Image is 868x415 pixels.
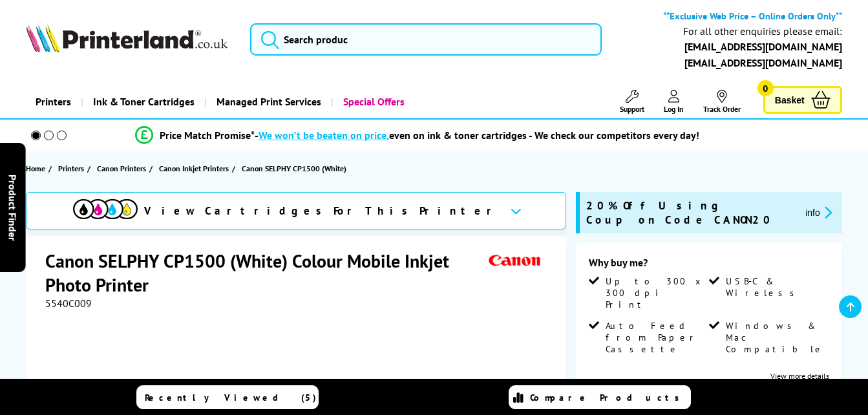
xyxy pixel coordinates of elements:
a: Printers [58,162,87,175]
a: Canon Printers [97,162,149,175]
span: 20% Off Using Coupon Code CANON20 [586,198,795,227]
img: View Cartridges [73,199,138,219]
span: Ink & Toner Cartridges [93,85,195,118]
span: Price Match Promise* [160,129,255,142]
span: 0 [757,80,774,96]
a: Basket 0 [763,86,842,114]
a: [EMAIL_ADDRESS][DOMAIN_NAME] [684,40,842,53]
a: [EMAIL_ADDRESS][DOMAIN_NAME] [684,56,842,69]
span: Compare Products [530,392,686,403]
a: View more details [770,371,829,381]
span: We won’t be beaten on price, [259,129,389,142]
span: Auto Feed from Paper Cassette [606,320,706,355]
b: **Exclusive Web Price – Online Orders Only** [663,10,842,22]
img: Printerland Logo [26,24,228,52]
a: Ink & Toner Cartridges [81,85,204,118]
a: Log In [664,90,684,114]
span: Canon Printers [97,162,146,175]
span: Support [620,104,644,114]
a: Printerland Logo [26,24,234,55]
input: Search produc [250,23,602,56]
span: USB-C & Wireless [726,275,827,299]
span: Windows & Mac Compatible [726,320,827,355]
span: Printers [58,162,84,175]
span: View Cartridges For This Printer [144,204,500,218]
div: Why buy me? [589,256,829,275]
span: Log In [664,104,684,114]
a: Track Order [703,90,741,114]
a: Managed Print Services [204,85,331,118]
span: Basket [775,91,805,109]
span: Product Finder [6,175,19,241]
a: Printers [26,85,81,118]
span: Up to 300 x 300 dpi Print [606,275,706,310]
div: - even on ink & toner cartridges - We check our competitors every day! [255,129,699,142]
a: Support [620,90,644,114]
span: Recently Viewed (5) [145,392,317,403]
button: promo-description [801,205,836,220]
span: Home [26,162,45,175]
a: Canon SELPHY CP1500 (White) [242,162,350,175]
h1: Canon SELPHY CP1500 (White) Colour Mobile Inkjet Photo Printer [45,249,485,297]
a: Home [26,162,48,175]
a: Compare Products [509,385,691,409]
a: Canon Inkjet Printers [159,162,232,175]
span: 5540C009 [45,297,92,310]
a: Special Offers [331,85,414,118]
div: For all other enquiries please email: [683,25,842,37]
span: Canon SELPHY CP1500 (White) [242,162,346,175]
a: Recently Viewed (5) [136,385,319,409]
img: Canon [485,249,545,273]
li: modal_Promise [6,124,827,147]
span: Canon Inkjet Printers [159,162,229,175]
